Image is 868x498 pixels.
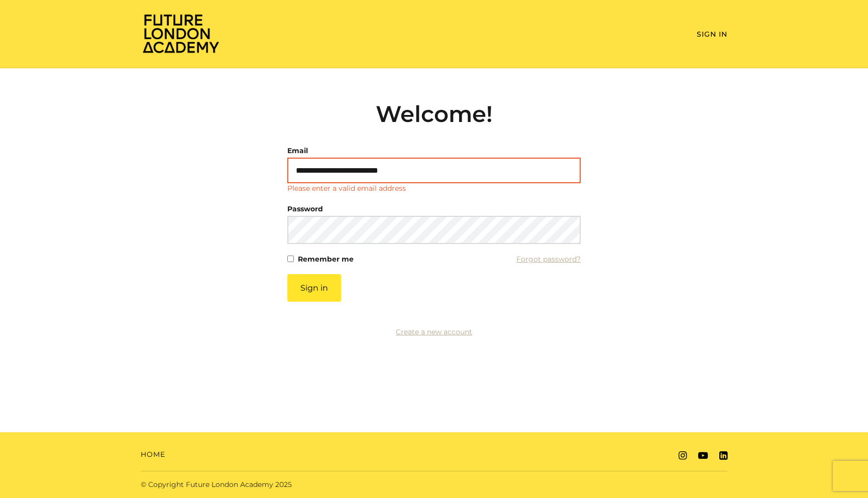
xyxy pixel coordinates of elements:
[516,252,581,266] a: Forgot password?
[133,479,434,490] div: © Copyright Future London Academy 2025
[287,183,406,194] p: Please enter a valid email address
[287,202,323,216] label: Password
[287,100,581,128] h2: Welcome!
[141,449,165,460] a: Home
[697,30,727,39] a: Sign In
[287,144,308,158] label: Email
[287,274,341,302] button: Sign in
[298,252,354,266] label: Remember me
[141,13,221,54] img: Home Page
[396,327,472,336] a: Create a new account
